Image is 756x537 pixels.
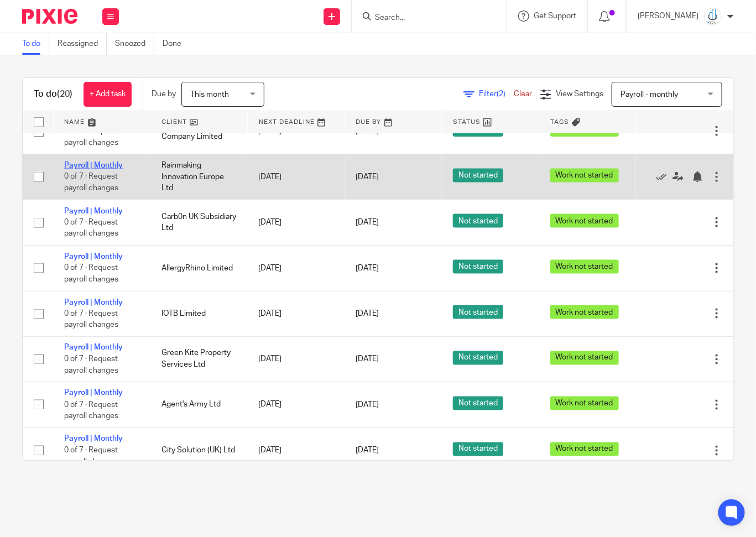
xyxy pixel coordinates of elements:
td: [DATE] [247,291,345,336]
a: Payroll | Monthly [64,389,123,397]
span: 0 of 7 · Request payroll changes [64,218,118,238]
span: 0 of 7 · Request payroll changes [64,401,118,420]
span: [DATE] [356,401,379,409]
span: [DATE] [356,173,379,181]
span: Not started [453,305,503,319]
span: Not started [453,351,503,365]
span: Not started [453,397,503,410]
span: 0 of 7 · Request payroll changes [64,264,118,284]
span: Tags [550,119,569,125]
span: Not started [453,214,503,228]
span: Not started [453,260,503,274]
a: Payroll | Monthly [64,207,123,215]
span: 0 of 7 · Request payroll changes [64,447,118,466]
span: [DATE] [356,264,379,272]
span: [DATE] [356,310,379,317]
span: Get Support [534,12,576,20]
input: Search [374,13,473,23]
td: Green Kite Property Services Ltd [150,337,248,382]
span: (2) [497,90,505,98]
span: Work not started [550,397,619,410]
img: Pixie [22,9,77,24]
span: (20) [57,90,72,98]
span: Work not started [550,351,619,365]
span: 0 of 7 · Request payroll changes [64,173,118,192]
a: Reassigned [58,33,107,55]
td: [DATE] [247,200,345,245]
td: Carb0n UK Subsidiary Ltd [150,200,248,245]
td: [DATE] [247,337,345,382]
span: [DATE] [356,447,379,455]
span: This month [190,91,229,98]
span: Work not started [550,260,619,274]
p: [PERSON_NAME] [638,11,698,22]
td: IOTB Limited [150,291,248,336]
a: + Add task [84,82,132,107]
a: Done [163,33,190,55]
span: Filter [479,90,514,98]
a: Payroll | Monthly [64,253,123,260]
a: Payroll | Monthly [64,435,123,443]
td: Agent's Army Ltd [150,382,248,427]
span: Work not started [550,169,619,183]
span: [DATE] [356,356,379,363]
span: Work not started [550,305,619,319]
a: Clear [514,90,532,98]
a: Payroll | Monthly [64,299,123,306]
td: AllergyRhino Limited [150,246,248,291]
a: Payroll | Monthly [64,344,123,352]
a: Payroll | Monthly [64,161,123,169]
span: Not started [453,442,503,456]
p: Due by [152,88,176,100]
a: To do [22,33,49,55]
span: [DATE] [356,218,379,226]
img: Logo_PNG.png [704,8,722,25]
td: Rainmaking Innovation Europe Ltd [150,154,248,200]
span: Not started [453,169,503,183]
h1: To do [34,88,72,100]
a: Snoozed [115,33,154,55]
span: Payroll - monthly [621,91,678,98]
span: Work not started [550,442,619,456]
td: [DATE] [247,246,345,291]
span: View Settings [556,90,603,98]
td: [DATE] [247,382,345,427]
span: 0 of 7 · Request payroll changes [64,127,118,147]
span: 0 of 7 · Request payroll changes [64,356,118,375]
a: Mark as done [656,171,672,183]
td: [DATE] [247,427,345,473]
td: City Solution (UK) Ltd [150,427,248,473]
td: [DATE] [247,154,345,200]
span: 0 of 7 · Request payroll changes [64,310,118,329]
span: Work not started [550,214,619,228]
